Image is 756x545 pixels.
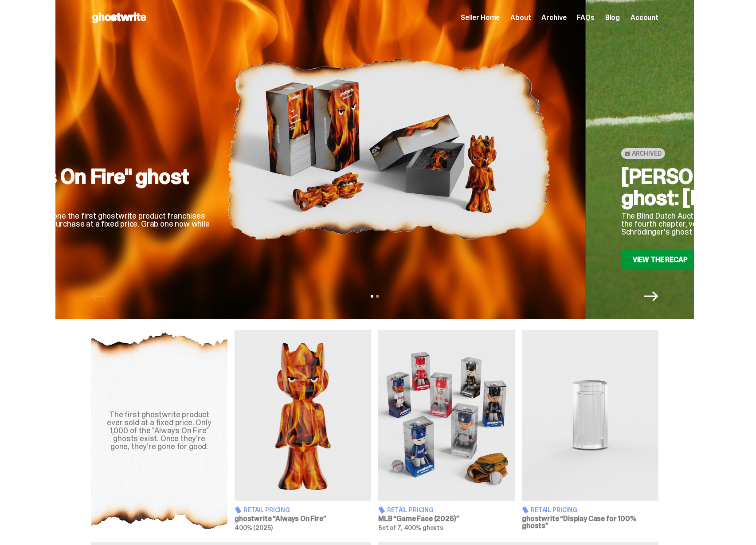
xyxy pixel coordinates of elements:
a: About [510,14,531,21]
div: The first ghostwrite product ever sold at a fixed price. Only 1,000 of the "Always On Fire" ghost... [102,411,217,451]
span: 400% (2025) [235,524,272,532]
span: Retail Pricing [243,507,290,513]
span: Retail Pricing [531,507,577,513]
a: FAQs [577,14,594,21]
a: Game Face (2025) Retail Pricing [378,330,515,531]
a: Archive [541,14,566,21]
img: "Always On Fire" ghost 400% [227,27,550,270]
span: Set of 7, 400% ghosts [378,524,443,532]
img: Always On Fire [235,330,371,501]
a: Blog [605,14,620,21]
a: Always On Fire Retail Pricing [235,330,371,531]
a: Seller Home [461,14,500,21]
img: Game Face (2025) [378,330,515,501]
a: View the Recap [621,250,699,270]
a: Account [631,14,658,21]
button: Next [644,289,658,303]
button: View slide 1 [371,295,373,298]
h3: MLB “Game Face (2025)” [378,515,515,522]
h3: ghostwrite “Always On Fire” [235,515,371,522]
button: View slide 2 [376,295,379,298]
img: Display Case for 100% ghosts [522,330,658,501]
h3: ghostwrite “Display Case for 100% ghosts” [522,515,658,529]
span: Retail Pricing [387,507,434,513]
a: Display Case for 100% ghosts Retail Pricing [522,330,658,531]
span: Archived [632,150,662,157]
